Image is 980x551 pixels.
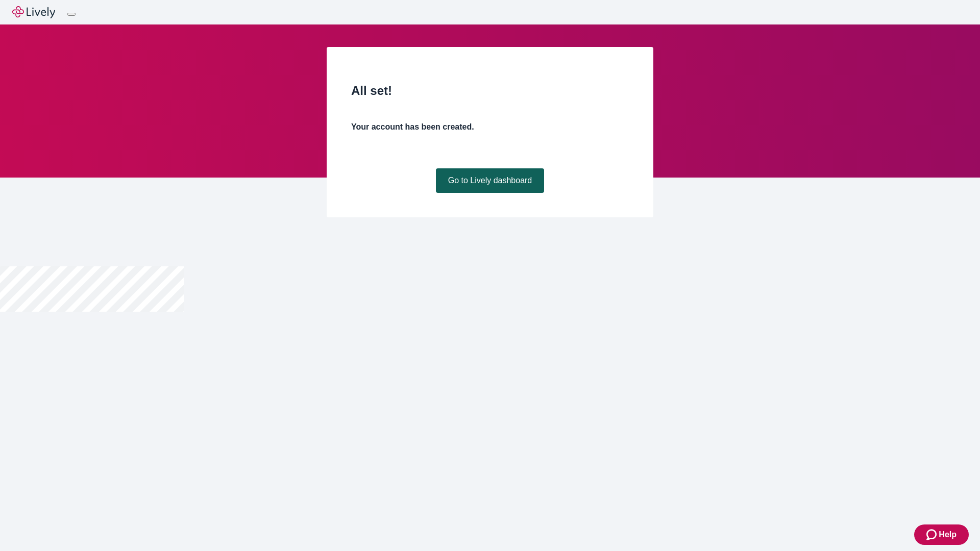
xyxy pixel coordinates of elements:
img: Lively [12,6,55,18]
span: Help [939,529,957,541]
button: Zendesk support iconHelp [914,524,969,545]
button: Log out [67,13,76,16]
h2: All set! [351,82,629,100]
h4: Your account has been created. [351,121,629,133]
a: Go to Lively dashboard [436,168,545,193]
svg: Zendesk support icon [926,529,939,541]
